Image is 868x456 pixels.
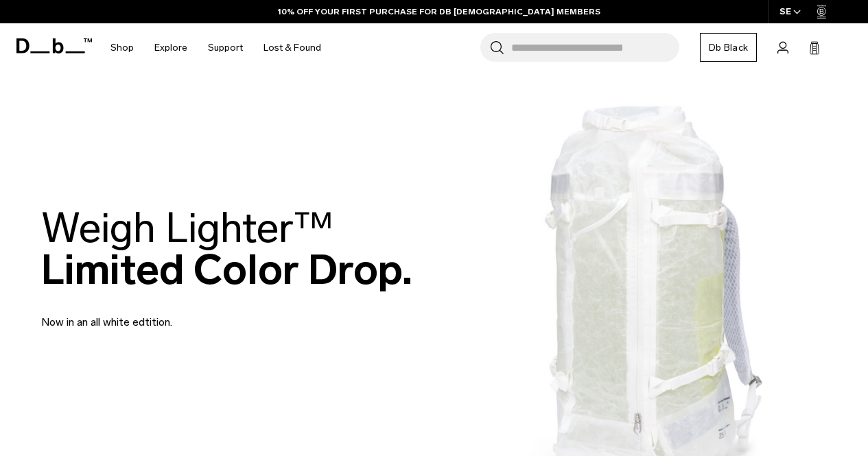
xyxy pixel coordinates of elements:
a: 10% OFF YOUR FIRST PURCHASE FOR DB [DEMOGRAPHIC_DATA] MEMBERS [278,5,600,18]
a: Shop [110,23,134,72]
nav: Main Navigation [100,23,331,72]
p: Now in an all white edtition. [41,298,371,331]
a: Lost & Found [263,23,321,72]
a: Db Black [700,33,757,62]
a: Support [208,23,243,72]
a: Explore [154,23,187,72]
h2: Limited Color Drop. [41,207,412,291]
span: Weigh Lighter™ [41,203,333,253]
